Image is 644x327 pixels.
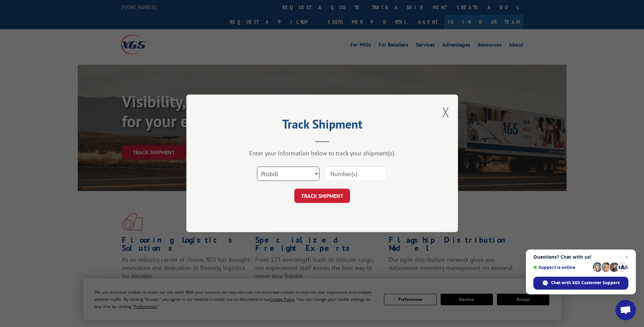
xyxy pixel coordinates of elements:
[220,150,424,157] div: Enter your information below to track your shipment(s).
[533,254,628,260] span: Questions? Chat with us!
[551,280,620,286] span: Chat with XGS Customer Support
[615,300,636,320] a: Open chat
[220,119,424,132] h2: Track Shipment
[533,265,590,270] span: Support is online
[442,103,449,121] button: Close modal
[294,189,350,203] button: TRACK SHIPMENT
[533,277,628,290] span: Chat with XGS Customer Support
[325,167,387,181] input: Number(s)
